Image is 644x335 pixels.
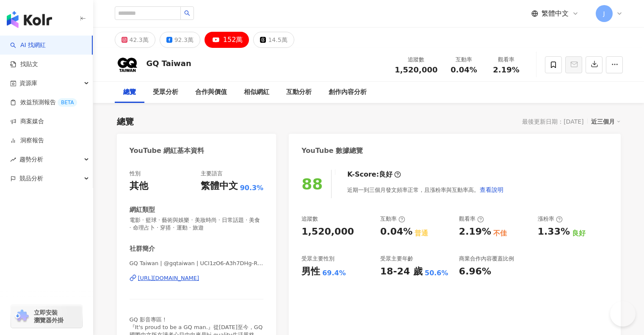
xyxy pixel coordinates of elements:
div: 42.3萬 [130,34,149,46]
span: 資源庫 [19,74,37,93]
a: 效益預測報告BETA [10,98,77,107]
div: 追蹤數 [395,55,437,64]
span: search [184,10,190,16]
div: 繁體中文 [201,180,238,193]
div: 不佳 [493,229,507,238]
div: 18-24 歲 [380,265,423,278]
div: 受眾分析 [153,87,178,97]
div: 69.4% [322,269,346,278]
span: 競品分析 [19,169,43,188]
div: 社群簡介 [130,244,155,253]
div: [URL][DOMAIN_NAME] [138,274,199,282]
span: 90.3% [240,183,264,193]
div: GQ Taiwan [146,58,191,69]
a: [URL][DOMAIN_NAME] [130,274,264,282]
img: KOL Avatar [115,52,140,78]
div: 50.6% [425,269,448,278]
div: 良好 [572,229,586,238]
a: 找貼文 [10,60,38,69]
button: 152萬 [205,32,249,48]
div: 1,520,000 [301,225,354,238]
span: 立即安裝 瀏覽器外掛 [34,309,64,324]
div: 互動分析 [286,87,312,97]
div: 其他 [130,180,148,193]
a: 商案媒合 [10,117,44,126]
div: 0.04% [380,225,412,238]
div: 合作與價值 [195,87,227,97]
div: 商業合作內容覆蓋比例 [459,255,514,263]
button: 查看說明 [479,181,504,198]
div: 網紅類型 [130,205,155,214]
div: 1.33% [538,225,570,238]
div: YouTube 網紅基本資料 [130,146,205,155]
div: 2.19% [459,225,491,238]
div: 92.3萬 [174,34,193,46]
div: 觀看率 [459,215,484,223]
div: 性別 [130,170,141,177]
a: searchAI 找網紅 [10,41,46,50]
div: 近三個月 [591,116,621,127]
span: GQ Taiwan | @gqtaiwan | UCI1zO6-A3h7DHg-R_x34vLg [130,260,264,267]
span: rise [10,157,16,163]
div: 男性 [301,265,320,278]
div: 追蹤數 [301,215,318,223]
span: 繁體中文 [542,9,569,18]
div: 總覽 [117,116,134,127]
div: 受眾主要年齡 [380,255,413,263]
a: chrome extension立即安裝 瀏覽器外掛 [11,305,82,328]
div: 88 [301,175,323,193]
span: J [603,9,605,18]
div: 普通 [415,229,428,238]
button: 14.5萬 [253,32,294,48]
div: K-Score : [347,170,401,179]
span: 趨勢分析 [19,150,43,169]
span: 電影 · 籃球 · 藝術與娛樂 · 美妝時尚 · 日常話題 · 美食 · 命理占卜 · 穿搭 · 運動 · 旅遊 [130,216,264,232]
div: 總覽 [123,87,136,97]
div: 相似網紅 [244,87,269,97]
div: 14.5萬 [268,34,287,46]
button: 42.3萬 [115,32,155,48]
div: 觀看率 [490,55,522,64]
a: 洞察報告 [10,136,44,145]
div: 互動率 [448,55,480,64]
img: logo [7,11,52,28]
button: 92.3萬 [160,32,200,48]
div: 創作內容分析 [329,87,367,97]
div: 漲粉率 [538,215,563,223]
div: 良好 [379,170,392,179]
div: 主要語言 [201,170,223,177]
div: 近期一到三個月發文頻率正常，且漲粉率與互動率高。 [347,181,504,198]
span: 2.19% [493,66,519,74]
iframe: Help Scout Beacon - Open [610,301,636,327]
img: chrome extension [14,310,30,323]
span: 1,520,000 [395,65,437,74]
div: YouTube 數據總覽 [301,146,363,155]
span: 0.04% [451,66,477,74]
div: 最後更新日期：[DATE] [522,118,583,125]
div: 受眾主要性別 [301,255,334,263]
div: 6.96% [459,265,491,278]
span: 查看說明 [480,186,503,193]
div: 152萬 [223,34,243,46]
div: 互動率 [380,215,405,223]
